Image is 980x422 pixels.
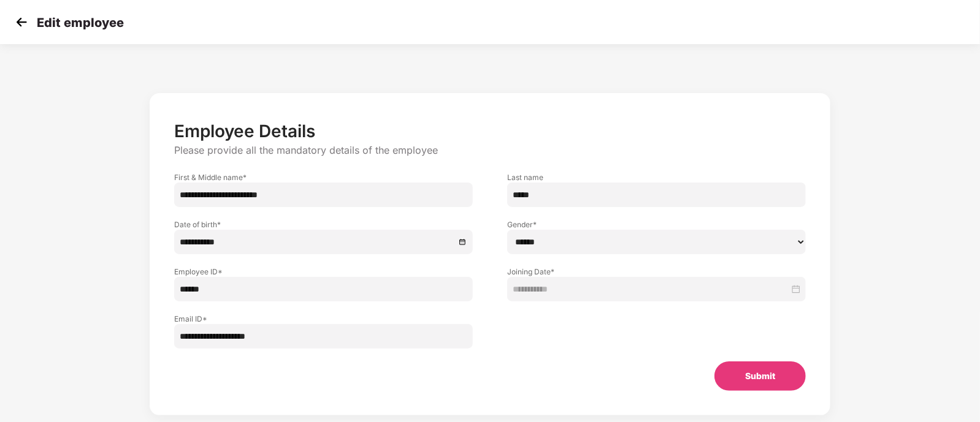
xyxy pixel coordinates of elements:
[174,172,473,183] label: First & Middle name
[507,219,806,230] label: Gender
[507,172,806,183] label: Last name
[174,219,473,230] label: Date of birth
[174,144,806,157] p: Please provide all the mandatory details of the employee
[714,361,806,391] button: Submit
[507,266,806,277] label: Joining Date
[174,266,473,277] label: Employee ID
[12,13,31,31] img: svg+xml;base64,PHN2ZyB4bWxucz0iaHR0cDovL3d3dy53My5vcmcvMjAwMC9zdmciIHdpZHRoPSIzMCIgaGVpZ2h0PSIzMC...
[37,15,124,30] p: Edit employee
[174,121,806,141] p: Employee Details
[174,314,473,324] label: Email ID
